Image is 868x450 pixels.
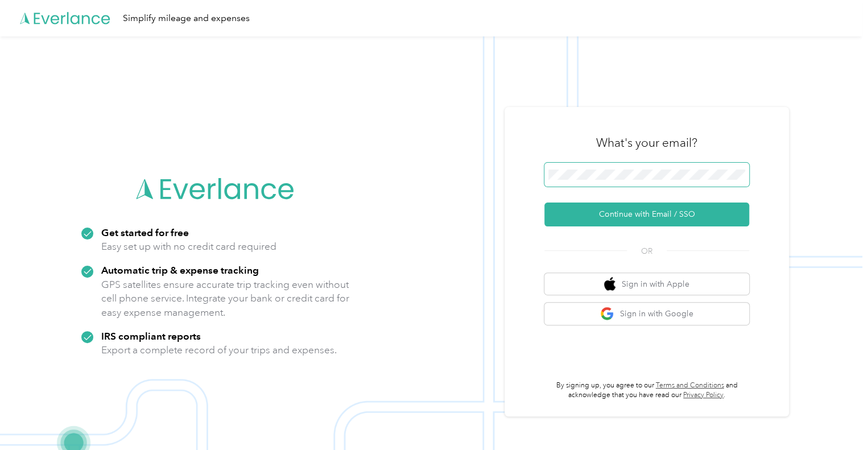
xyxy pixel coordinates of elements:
[544,273,749,295] button: apple logoSign in with Apple
[101,278,350,320] p: GPS satellites ensure accurate trip tracking even without cell phone service. Integrate your bank...
[544,303,749,325] button: google logoSign in with Google
[627,245,667,257] span: OR
[101,330,201,342] strong: IRS compliant reports
[656,381,724,390] a: Terms and Conditions
[123,11,250,26] div: Simplify mileage and expenses
[604,277,615,291] img: apple logo
[544,203,749,226] button: Continue with Email / SSO
[101,264,259,276] strong: Automatic trip & expense tracking
[101,343,337,357] p: Export a complete record of your trips and expenses.
[683,391,724,399] a: Privacy Policy
[544,381,749,401] p: By signing up, you agree to our and acknowledge that you have read our .
[596,135,697,151] h3: What's your email?
[101,240,276,254] p: Easy set up with no credit card required
[101,226,189,238] strong: Get started for free
[600,307,614,321] img: google logo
